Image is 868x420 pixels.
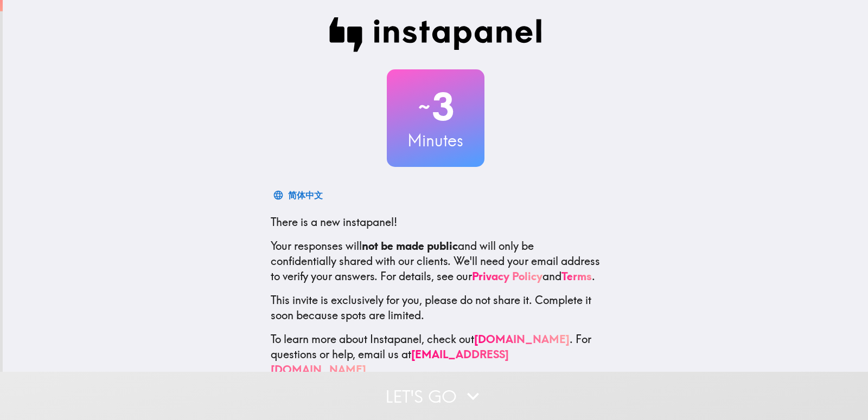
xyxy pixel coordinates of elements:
[387,85,484,129] h2: 3
[472,269,542,283] a: Privacy Policy
[329,17,542,52] img: Instapanel
[271,184,327,206] button: 简体中文
[561,269,592,283] a: Terms
[387,129,484,152] h3: Minutes
[271,215,397,229] span: There is a new instapanel!
[271,332,601,377] p: To learn more about Instapanel, check out . For questions or help, email us at .
[417,91,432,123] span: ~
[362,239,458,253] b: not be made public
[271,293,601,323] p: This invite is exclusively for you, please do not share it. Complete it soon because spots are li...
[288,188,323,203] div: 简体中文
[271,238,601,284] p: Your responses will and will only be confidentially shared with our clients. We'll need your emai...
[474,332,570,346] a: [DOMAIN_NAME]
